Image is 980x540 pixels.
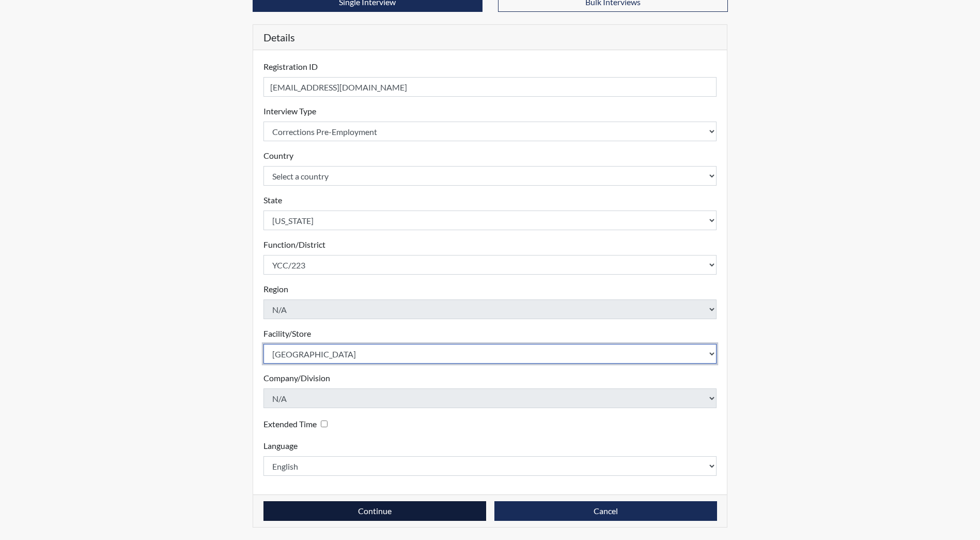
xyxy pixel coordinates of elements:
[263,194,282,206] label: State
[263,149,293,162] label: Country
[263,416,332,431] div: Checking this box will provide the interviewee with an accomodation of extra time to answer each ...
[263,372,330,384] label: Company/Division
[263,418,317,430] label: Extended Time
[263,238,325,251] label: Function/District
[253,25,727,50] h5: Details
[263,440,298,452] label: Language
[263,77,717,97] input: Insert a Registration ID, which needs to be a unique alphanumeric value for each interviewee
[263,283,288,295] label: Region
[494,501,717,521] button: Cancel
[263,105,316,117] label: Interview Type
[263,501,486,521] button: Continue
[263,327,311,340] label: Facility/Store
[263,61,318,73] label: Registration ID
